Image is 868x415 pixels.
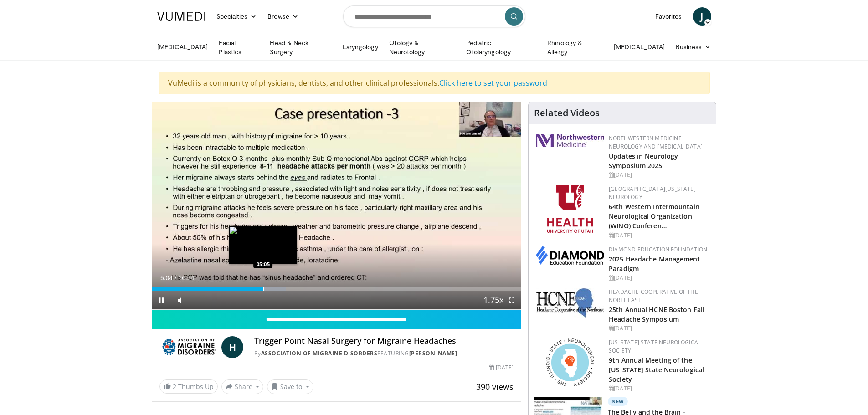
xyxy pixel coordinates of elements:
[693,7,711,26] a: J
[609,231,709,240] div: [DATE]
[609,324,709,333] div: [DATE]
[609,202,699,230] a: 64th Western Intermountain Neurological Organization (WINO) Conferen…
[609,305,704,323] a: 25th Annual HCNE Boston Fall Headache Symposium
[337,38,384,56] a: Laryngology
[489,364,514,372] div: [DATE]
[609,152,678,170] a: Updates in Neurology Symposium 2025
[254,349,514,358] div: By FEATURING
[159,379,218,394] a: 2 Thumbs Up
[609,338,701,354] a: [US_STATE] State Neurological Society
[221,379,264,394] button: Share
[175,274,177,282] span: /
[461,38,542,56] a: Pediatric Otolaryngology
[211,7,262,26] a: Specialties
[609,185,696,201] a: [GEOGRAPHIC_DATA][US_STATE] Neurology
[157,12,205,21] img: VuMedi Logo
[670,38,717,56] a: Business
[546,338,594,386] img: 71a8b48c-8850-4916-bbdd-e2f3ccf11ef9.png.150x105_q85_autocrop_double_scale_upscale_version-0.2.png
[178,274,194,282] span: 16:54
[609,274,709,282] div: [DATE]
[608,38,670,56] a: [MEDICAL_DATA]
[262,7,304,26] a: Browse
[267,379,313,394] button: Save to
[609,255,700,273] a: 2025 Headache Management Paradigm
[609,356,704,384] a: 9th Annual Meeting of the [US_STATE] State Neurological Society
[152,38,214,56] a: [MEDICAL_DATA]
[152,102,521,310] video-js: Video Player
[159,72,710,94] div: VuMedi is a community of physicians, dentists, and other clinical professionals.
[173,382,176,391] span: 2
[609,288,698,304] a: Headache Cooperative of the Northeast
[264,38,337,56] a: Head & Neck Surgery
[536,246,604,265] img: d0406666-9e5f-4b94-941b-f1257ac5ccaf.png.150x105_q85_autocrop_double_scale_upscale_version-0.2.png
[609,246,707,253] a: Diamond Education Foundation
[409,349,457,357] a: [PERSON_NAME]
[609,384,709,393] div: [DATE]
[536,134,604,147] img: 2a462fb6-9365-492a-ac79-3166a6f924d8.png.150x105_q85_autocrop_double_scale_upscale_version-0.2.jpg
[343,5,525,27] input: Search topics, interventions
[609,134,703,150] a: Northwestern Medicine Neurology and [MEDICAL_DATA]
[160,274,173,282] span: 5:04
[152,287,521,291] div: Progress Bar
[608,397,628,406] p: New
[439,78,547,88] a: Click here to set your password
[159,336,218,358] img: Association of Migraine Disorders
[152,291,170,309] button: Pause
[542,38,608,56] a: Rhinology & Allergy
[170,291,189,309] button: Mute
[229,226,297,264] img: image.jpeg
[261,349,378,357] a: Association of Migraine Disorders
[221,336,243,358] a: H
[609,171,709,179] div: [DATE]
[547,185,593,233] img: f6362829-b0a3-407d-a044-59546adfd345.png.150x105_q85_autocrop_double_scale_upscale_version-0.2.png
[213,38,264,56] a: Facial Plastics
[536,288,604,318] img: 6c52f715-17a6-4da1-9b6c-8aaf0ffc109f.jpg.150x105_q85_autocrop_double_scale_upscale_version-0.2.jpg
[254,336,514,346] h4: Trigger Point Nasal Surgery for Migraine Headaches
[650,7,688,26] a: Favorites
[476,381,514,392] span: 390 views
[384,38,461,56] a: Otology & Neurotology
[484,291,503,309] button: Playback Rate
[534,108,600,118] h4: Related Videos
[503,291,521,309] button: Fullscreen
